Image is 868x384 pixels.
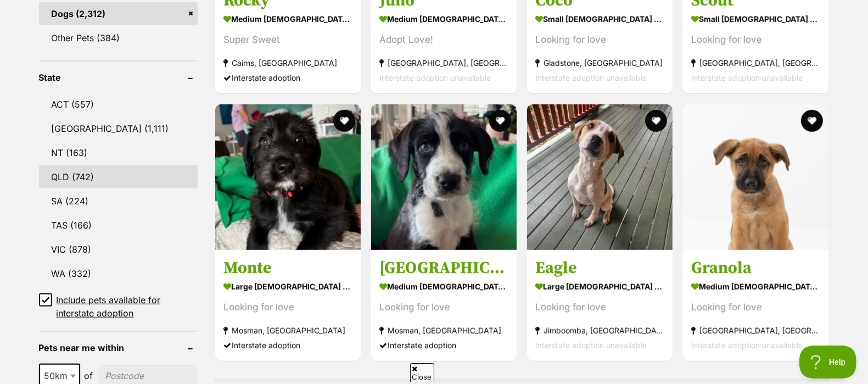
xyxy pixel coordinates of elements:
strong: Mosman, [GEOGRAPHIC_DATA] [223,323,352,338]
strong: medium [DEMOGRAPHIC_DATA] Dog [691,279,820,294]
a: Monte large [DEMOGRAPHIC_DATA] Dog Looking for love Mosman, [GEOGRAPHIC_DATA] Interstate adoption [215,249,361,361]
span: 50km [40,368,79,383]
iframe: Help Scout Beacon - Open [799,346,857,379]
div: Looking for love [535,300,664,315]
div: Adopt Love! [379,33,508,48]
a: [GEOGRAPHIC_DATA] (1,111) [39,117,198,140]
span: Interstate adoption unavailable [535,341,647,350]
img: Eagle - Bull Arab Dog [527,104,673,250]
a: QLD (742) [39,165,198,188]
a: Granola medium [DEMOGRAPHIC_DATA] Dog Looking for love [GEOGRAPHIC_DATA], [GEOGRAPHIC_DATA] Inter... [683,249,828,361]
h3: Monte [223,258,352,279]
strong: medium [DEMOGRAPHIC_DATA] Dog [223,12,352,27]
strong: Mosman, [GEOGRAPHIC_DATA] [379,323,508,338]
a: Dogs (2,312) [39,2,198,25]
header: Pets near me within [39,343,198,353]
div: Looking for love [223,300,352,315]
div: Interstate adoption [379,338,508,353]
a: TAS (166) [39,214,198,237]
span: Interstate adoption unavailable [535,74,647,83]
button: favourite [801,110,823,132]
div: Super Sweet [223,33,352,48]
button: favourite [333,110,355,132]
strong: [GEOGRAPHIC_DATA], [GEOGRAPHIC_DATA] [379,56,508,71]
strong: Jimboomba, [GEOGRAPHIC_DATA] [535,323,664,338]
strong: large [DEMOGRAPHIC_DATA] Dog [535,279,664,294]
a: Other Pets (384) [39,26,198,49]
div: Looking for love [691,33,820,48]
a: SA (224) [39,190,198,213]
header: State [39,73,198,82]
button: favourite [645,110,667,132]
a: VIC (878) [39,238,198,261]
div: Looking for love [535,33,664,48]
div: Interstate adoption [223,338,352,353]
a: NT (163) [39,141,198,164]
span: Include pets available for interstate adoption [57,293,198,320]
strong: [GEOGRAPHIC_DATA], [GEOGRAPHIC_DATA] [691,56,820,71]
a: Eagle large [DEMOGRAPHIC_DATA] Dog Looking for love Jimboomba, [GEOGRAPHIC_DATA] Interstate adopt... [527,249,673,361]
span: Close [410,363,434,382]
a: ACT (557) [39,93,198,116]
h3: Granola [691,258,820,279]
button: favourite [489,110,511,132]
strong: medium [DEMOGRAPHIC_DATA] Dog [379,279,508,294]
a: Include pets available for interstate adoption [39,293,198,320]
h3: Eagle [535,258,664,279]
span: Interstate adoption unavailable [691,74,803,83]
div: Looking for love [691,300,820,315]
strong: large [DEMOGRAPHIC_DATA] Dog [223,279,352,294]
a: [GEOGRAPHIC_DATA] medium [DEMOGRAPHIC_DATA] Dog Looking for love Mosman, [GEOGRAPHIC_DATA] Inters... [371,249,517,361]
strong: small [DEMOGRAPHIC_DATA] Dog [535,12,664,27]
div: Interstate adoption [223,71,352,86]
strong: Cairns, [GEOGRAPHIC_DATA] [223,56,352,71]
span: Interstate adoption unavailable [691,341,803,350]
span: of [85,369,93,382]
strong: small [DEMOGRAPHIC_DATA] Dog [691,12,820,27]
a: WA (332) [39,262,198,285]
strong: medium [DEMOGRAPHIC_DATA] Dog [379,12,508,27]
img: Granola - German Shepherd Dog [683,104,828,250]
span: Interstate adoption unavailable [379,74,491,83]
img: Monte - Labrador Retriever x Poodle Dog [215,104,361,250]
strong: [GEOGRAPHIC_DATA], [GEOGRAPHIC_DATA] [691,323,820,338]
img: Boston - Border Collie x Poodle Dog [371,104,517,250]
h3: [GEOGRAPHIC_DATA] [379,258,508,279]
div: Looking for love [379,300,508,315]
strong: Gladstone, [GEOGRAPHIC_DATA] [535,56,664,71]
